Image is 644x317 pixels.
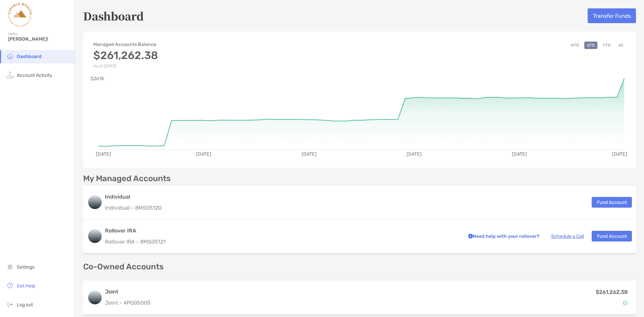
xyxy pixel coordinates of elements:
p: Joint - 4PQ05005 [105,299,151,307]
button: Transfer Funds [588,8,636,23]
span: Dashboard [17,54,42,59]
button: Fund Account [592,197,632,208]
button: QTD [584,42,597,49]
span: Get Help [17,283,35,289]
img: Account Status icon [623,301,628,305]
text: [DATE] [96,151,111,157]
span: Account Activity [17,72,52,78]
p: Rollover IRA - 8MS05121 [105,237,459,246]
img: settings icon [6,263,14,271]
p: As of [DATE] [93,64,158,68]
h3: Individual [105,193,162,201]
text: [DATE] [407,151,422,157]
h3: $261,262.38 [93,49,158,62]
h3: Joint [105,288,151,296]
span: Settings [17,264,35,270]
button: YTD [600,42,613,49]
img: logo account [88,229,102,243]
img: logo account [88,196,102,209]
h4: Managed Accounts Balance [93,42,158,47]
text: [DATE] [196,151,211,157]
img: household icon [6,52,14,60]
button: MTD [568,42,582,49]
img: get-help icon [6,281,14,289]
p: $261,262.38 [596,288,628,296]
span: [PERSON_NAME]! [8,36,71,42]
p: My Managed Accounts [83,174,171,183]
button: Fund Account [592,231,632,242]
text: [DATE] [612,151,627,157]
span: Log out [17,302,33,308]
text: [DATE] [512,151,527,157]
img: Zoe Logo [8,3,32,27]
h5: Dashboard [83,8,144,23]
img: logo account [88,291,102,304]
img: logout icon [6,300,14,308]
h3: Rollover IRA [105,227,459,235]
text: $261K [91,76,104,82]
a: Schedule a Call [551,233,584,239]
img: activity icon [6,71,14,79]
p: Need help with your rollover? [467,232,539,241]
p: Individual - 8MS05120 [105,204,162,212]
text: [DATE] [302,151,317,157]
button: All [616,42,626,49]
p: Co-Owned Accounts [83,263,636,271]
